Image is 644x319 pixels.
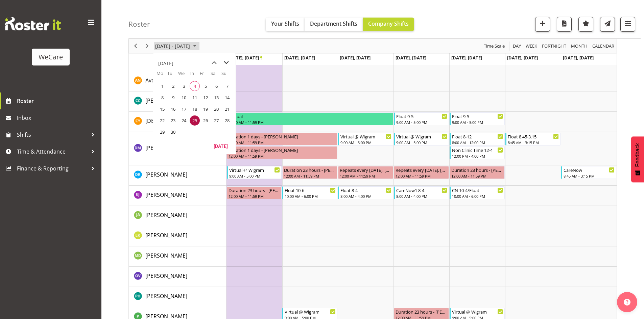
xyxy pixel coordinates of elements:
span: Inbox [17,113,98,123]
div: 9:00 AM - 5:00 PM [396,140,447,145]
span: Wednesday, September 24, 2025 [179,115,189,126]
div: Ella Jarvis"s event - Float 10-6 Begin From Tuesday, September 23, 2025 at 10:00:00 AM GMT+12:00 ... [282,186,337,199]
div: Virtual @ Wigram [452,308,503,315]
span: Thursday, September 11, 2025 [190,92,200,103]
div: CareNow [564,166,615,173]
td: Olive Vermazen resource [129,267,226,287]
div: 10:00 AM - 6:00 PM [285,193,336,199]
a: Avolyne Ndebele [145,76,188,84]
a: [PERSON_NAME] [145,251,187,260]
span: Your Shifts [271,20,299,27]
a: [PERSON_NAME] [145,170,187,179]
div: 8:45 AM - 3:15 PM [564,173,615,179]
span: [PERSON_NAME] [145,211,187,219]
span: [DATE], [DATE] [507,55,538,61]
span: [PERSON_NAME] [145,144,187,152]
span: [PERSON_NAME] [145,272,187,280]
span: Tuesday, September 9, 2025 [168,92,178,103]
span: Thursday, September 4, 2025 [190,81,200,91]
button: Your Shifts [266,18,305,31]
a: [PERSON_NAME] [145,231,187,239]
div: Float 8-4 [340,187,391,193]
div: Virtual @ Wigram [285,308,336,315]
span: [PERSON_NAME] [145,171,187,178]
div: 9:00 AM - 5:00 PM [396,119,447,125]
td: Philippa Henry resource [129,287,226,307]
button: September 22 - 28, 2025 [154,42,199,50]
a: [DEMOGRAPHIC_DATA][PERSON_NAME] [145,117,246,125]
th: We [178,70,189,80]
span: Tuesday, September 2, 2025 [168,81,178,91]
span: [DATE], [DATE] [340,55,371,61]
span: Sunday, September 14, 2025 [222,92,232,103]
div: title [158,57,173,70]
div: Duration 23 hours - [PERSON_NAME] [229,187,280,193]
span: Monday, September 29, 2025 [157,127,167,137]
div: Previous [130,39,141,53]
span: Saturday, September 20, 2025 [211,104,221,114]
button: Company Shifts [363,18,414,31]
div: 8:00 AM - 4:00 PM [340,193,391,199]
a: [PERSON_NAME] [145,211,187,219]
button: previous month [208,57,220,69]
span: Friday, September 5, 2025 [200,81,211,91]
div: Deepti Mahajan"s event - Virtual @ Wigram Begin From Thursday, September 25, 2025 at 9:00:00 AM G... [394,133,449,145]
span: Monday, September 15, 2025 [157,104,167,114]
button: Filter Shifts [620,17,635,32]
button: Timeline Week [525,42,539,50]
div: Deepti Raturi"s event - Repeats every wednesday, thursday - Deepti Raturi Begin From Thursday, Se... [394,166,449,179]
button: Next [143,42,152,50]
div: Virtual @ Wigram [229,166,280,173]
span: Saturday, September 13, 2025 [211,92,221,103]
a: [PERSON_NAME] [145,191,187,199]
span: Tuesday, September 30, 2025 [168,127,178,137]
span: Sunday, September 21, 2025 [222,104,232,114]
div: 8:00 AM - 4:00 PM [396,193,447,199]
div: Duration 23 hours - [PERSON_NAME] [396,308,447,315]
div: Next [141,39,153,53]
span: Day [512,42,522,50]
span: [DEMOGRAPHIC_DATA][PERSON_NAME] [145,117,246,125]
div: WeCare [39,52,63,62]
button: Timeline Month [570,42,589,50]
div: Ella Jarvis"s event - Duration 23 hours - Ella Jarvis Begin From Monday, September 22, 2025 at 12... [227,186,282,199]
div: Float 9-5 [452,113,503,119]
span: Wednesday, September 3, 2025 [179,81,189,91]
span: [DATE], [DATE] [228,55,262,61]
span: Wednesday, September 17, 2025 [179,104,189,114]
th: Mo [157,70,167,80]
span: Thursday, September 25, 2025 [190,115,200,126]
div: Duration 1 days - [PERSON_NAME] [229,133,336,140]
a: [PERSON_NAME] [145,272,187,280]
button: Send a list of all shifts for the selected filtered period to all rostered employees. [600,17,615,32]
div: Ella Jarvis"s event - CareNow1 8-4 Begin From Thursday, September 25, 2025 at 8:00:00 AM GMT+12:0... [394,186,449,199]
th: Th [189,70,200,80]
div: 12:00 AM - 11:59 PM [229,153,336,159]
span: [DATE], [DATE] [284,55,315,61]
div: Non Clinic Time 12-4 [452,147,503,153]
td: Thursday, September 25, 2025 [189,115,200,126]
div: Deepti Mahajan"s event - Float 8-12 Begin From Friday, September 26, 2025 at 8:00:00 AM GMT+12:00... [450,133,505,145]
div: Virtual @ Wigram [396,133,447,140]
span: Monday, September 22, 2025 [157,115,167,126]
td: Jane Arps resource [129,206,226,226]
div: Deepti Mahajan"s event - Duration 1 days - Deepti Mahajan Begin From Monday, September 22, 2025 a... [227,146,338,159]
div: 12:00 AM - 11:59 PM [229,193,280,199]
span: Thursday, September 18, 2025 [190,104,200,114]
div: 12:00 PM - 4:00 PM [452,153,503,159]
span: Feedback [635,143,641,167]
button: Month [591,42,616,50]
div: Deepti Mahajan"s event - Float 8.45-3.15 Begin From Saturday, September 27, 2025 at 8:45:00 AM GM... [505,133,560,145]
div: Duration 23 hours - [PERSON_NAME] [284,166,336,173]
th: Tu [167,70,178,80]
div: Deepti Raturi"s event - Duration 23 hours - Deepti Raturi Begin From Tuesday, September 23, 2025 ... [282,166,337,179]
span: Shifts [17,130,88,140]
span: Tuesday, September 23, 2025 [168,115,178,126]
span: [PERSON_NAME] [145,252,187,259]
div: Repeats every [DATE], [DATE] - [PERSON_NAME] [396,166,447,173]
div: CareNow1 8-4 [396,187,447,193]
img: help-xxl-2.png [624,299,630,305]
span: Month [570,42,588,50]
span: Sunday, September 28, 2025 [222,115,232,126]
a: [PERSON_NAME] [145,97,187,105]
